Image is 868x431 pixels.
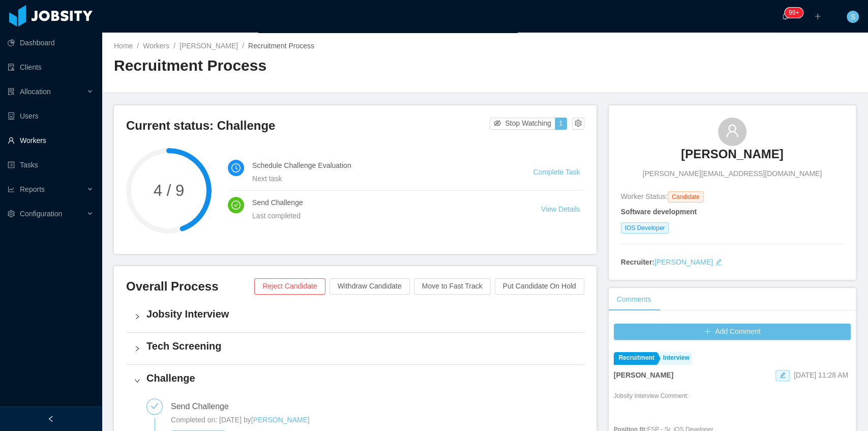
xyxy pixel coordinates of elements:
[8,210,15,217] i: icon: setting
[134,378,140,384] i: icon: right
[231,163,241,173] i: icon: clock-circle
[621,192,668,200] span: Worker Status:
[114,42,133,50] a: Home
[572,118,584,130] button: icon: setting
[850,11,855,23] span: S
[8,106,94,126] a: icon: robotUsers
[814,13,821,20] i: icon: plus
[151,402,159,410] i: icon: check
[173,42,175,50] span: /
[8,155,94,175] a: icon: profileTasks
[8,33,94,53] a: icon: pie-chartDashboard
[555,118,567,130] button: 1
[621,222,669,234] span: IOS Developer
[114,55,485,76] h2: Recruitment Process
[8,88,15,95] i: icon: solution
[137,42,139,50] span: /
[681,146,783,162] h3: [PERSON_NAME]
[126,365,584,396] div: icon: rightChallenge
[614,324,851,340] button: icon: plusAdd Comment
[8,57,94,77] a: icon: auditClients
[146,371,576,385] h4: Challenge
[780,372,786,378] i: icon: edit
[8,130,94,151] a: icon: userWorkers
[533,168,580,176] a: Complete Task
[126,301,584,332] div: icon: rightJobsity Interview
[725,124,739,138] i: icon: user
[614,371,673,379] strong: [PERSON_NAME]
[171,398,237,415] div: Send Challenge
[134,346,140,352] i: icon: right
[643,168,822,179] span: [PERSON_NAME][EMAIL_ADDRESS][DOMAIN_NAME]
[252,173,508,184] div: Next task
[126,183,212,198] span: 4 / 9
[134,313,140,320] i: icon: right
[490,118,555,130] button: icon: eye-invisibleStop Watching
[621,208,697,216] strong: Software development
[541,205,580,213] a: View Details
[681,146,783,168] a: [PERSON_NAME]
[20,210,62,218] span: Configuration
[715,258,722,266] i: icon: edit
[126,278,254,295] h3: Overall Process
[614,352,657,365] a: Recruitment
[251,416,310,424] a: [PERSON_NAME]
[609,288,660,311] div: Comments
[782,13,789,20] i: icon: bell
[414,278,491,295] button: Move to Fast Track
[658,352,692,365] a: Interview
[8,186,15,193] i: icon: line-chart
[242,42,244,50] span: /
[248,42,314,50] span: Recruitment Process
[495,278,584,295] button: Put Candidate On Hold
[252,160,508,171] h4: Schedule Challenge Evaluation
[146,339,576,353] h4: Tech Screening
[126,118,490,134] h3: Current status: Challenge
[231,200,241,210] i: icon: check-circle
[20,185,45,193] span: Reports
[126,333,584,364] div: icon: rightTech Screening
[654,258,713,266] a: [PERSON_NAME]
[179,42,238,50] a: [PERSON_NAME]
[794,371,848,379] span: [DATE] 11:28 AM
[621,258,654,266] strong: Recruiter:
[254,278,325,295] button: Reject Candidate
[330,278,410,295] button: Withdraw Candidate
[143,42,169,50] a: Workers
[785,8,803,18] sup: 1211
[146,307,576,321] h4: Jobsity Interview
[20,88,51,96] span: Allocation
[171,416,251,424] span: Completed on: [DATE] by
[668,191,704,203] span: Candidate
[252,210,517,221] div: Last completed
[252,197,517,208] h4: Send Challenge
